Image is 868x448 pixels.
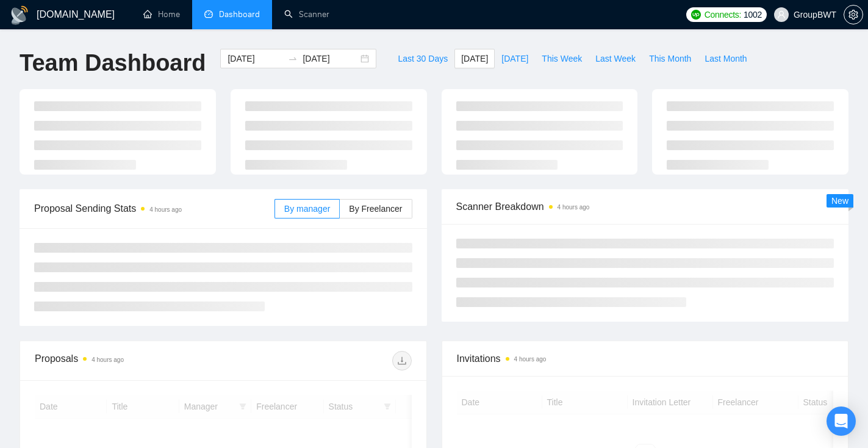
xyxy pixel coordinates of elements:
[20,49,206,78] h1: Team Dashboard
[456,199,834,214] span: Scanner Breakdown
[228,52,283,65] input: Start date
[219,9,260,20] span: Dashboard
[501,52,528,65] span: [DATE]
[844,5,863,24] button: setting
[461,52,488,65] span: [DATE]
[558,204,590,211] time: 4 hours ago
[34,201,274,216] span: Proposal Sending Stats
[744,8,762,21] span: 1002
[642,49,698,68] button: This Month
[143,9,180,20] a: homeHome
[777,10,786,19] span: user
[831,196,848,206] span: New
[457,351,834,366] span: Invitations
[535,49,589,68] button: This Week
[691,10,701,20] img: upwork-logo.png
[288,54,298,63] span: to
[398,52,448,65] span: Last 30 Days
[649,52,691,65] span: This Month
[595,52,636,65] span: Last Week
[589,49,642,68] button: Last Week
[495,49,535,68] button: [DATE]
[204,10,213,18] span: dashboard
[454,49,495,68] button: [DATE]
[284,204,330,214] span: By manager
[827,406,856,436] div: Open Intercom Messenger
[514,356,547,363] time: 4 hours ago
[303,52,358,65] input: End date
[542,52,582,65] span: This Week
[391,49,454,68] button: Last 30 Days
[91,356,124,363] time: 4 hours ago
[698,49,753,68] button: Last Month
[705,52,747,65] span: Last Month
[35,351,223,370] div: Proposals
[149,206,182,213] time: 4 hours ago
[705,8,741,21] span: Connects:
[10,5,29,25] img: logo
[284,9,329,20] a: searchScanner
[844,10,863,20] a: setting
[288,54,298,63] span: swap-right
[349,204,402,214] span: By Freelancer
[844,10,863,20] span: setting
